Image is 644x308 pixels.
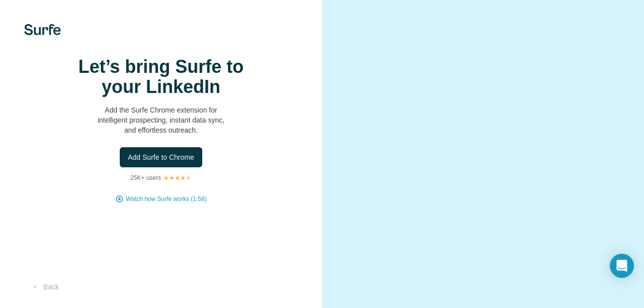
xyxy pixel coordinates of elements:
span: Add Surfe to Chrome [128,152,194,162]
button: Watch how Surfe works (1:58) [126,194,206,203]
img: Rating Stars [163,175,192,181]
img: Surfe's logo [24,24,61,35]
button: Add Surfe to Chrome [120,147,202,167]
p: Add the Surfe Chrome extension for intelligent prospecting, instant data sync, and effortless out... [60,105,262,135]
h1: Let’s bring Surfe to your LinkedIn [60,57,262,97]
p: 25K+ users [130,173,161,182]
button: Back [24,278,66,296]
div: Open Intercom Messenger [610,254,634,278]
